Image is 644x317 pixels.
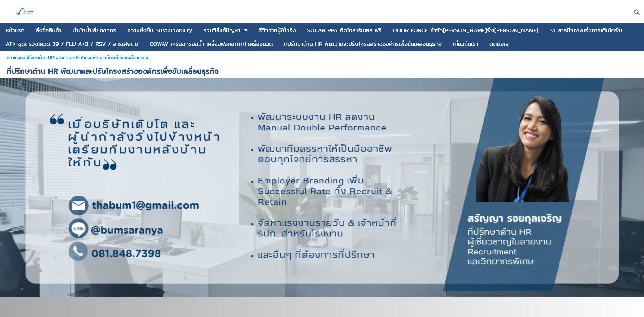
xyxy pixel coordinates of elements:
a: รวมวิธีแก้ปัญหา [204,24,240,36]
a: หน้าแรก [6,24,24,36]
div: ติดต่อเรา [489,41,511,47]
div: หน้าแรก [6,28,24,33]
a: สั่งซื้อสินค้า [36,24,61,36]
div: เกี่ยวกับเรา [453,41,478,47]
div: รวมวิธีแก้ปัญหา [204,28,240,33]
div: ความยั่งยืน Sustainability [127,28,192,33]
div: รีวิวจากผู้ใช้จริง [259,28,296,33]
a: COWAY เครื่องกรองน้ำ เครื่องฟอกอากาศ เครื่องนวด [150,38,273,50]
img: large-1644130236041.jpg [15,2,34,21]
div: COWAY เครื่องกรองน้ำ เครื่องฟอกอากาศ เครื่องนวด [150,41,273,47]
a: ODOR FORCE กำจัด[PERSON_NAME]พึง[PERSON_NAME] [393,24,538,36]
div: ที่ปรึกษาด้าน HR พัฒนาและปรับโครงสร้างองค์กรเพื่อขับเคลื่อนธุรกิจ [284,41,442,47]
a: SOLAR PPA ติดโซลาร์เซลล์ ฟรี [307,24,382,36]
a: S1 สารชีวภาพเร่งการเติบโตพืช [550,24,622,36]
div: S1 สารชีวภาพเร่งการเติบโตพืช [550,28,622,33]
a: เกี่ยวกับเรา [453,38,478,50]
a: รีวิวจากผู้ใช้จริง [259,24,296,36]
div: SOLAR PPA ติดโซลาร์เซลล์ ฟรี [307,28,382,33]
span: ที่ปรึกษาด้าน HR พัฒนาและปรับโครงสร้างองค์กรเพื่อขับเคลื่อนธุรกิจ [7,65,219,77]
a: ติดต่อเรา [489,38,511,50]
div: ODOR FORCE กำจัด[PERSON_NAME]พึง[PERSON_NAME] [393,28,538,33]
span: ที่ปรึกษาด้าน HR พัฒนาและปรับโครงสร้างองค์กรเพื่อขับเคลื่อนธุรกิจ [24,54,148,61]
a: ที่ปรึกษาด้าน HR พัฒนาและปรับโครงสร้างองค์กรเพื่อขับเคลื่อนธุรกิจ [284,38,442,50]
div: ATK ชุดตรวจโควิด-19 / FLU A+B / RSV / สารเสพติด [6,41,138,47]
a: ATK ชุดตรวจโควิด-19 / FLU A+B / RSV / สารเสพติด [6,38,138,50]
div: สั่งซื้อสินค้า [36,28,61,33]
a: หน้าแรก [7,54,21,61]
a: บําบัดน้ำเสียองค์กร [72,24,116,36]
a: ความยั่งยืน Sustainability [127,24,192,36]
div: บําบัดน้ำเสียองค์กร [72,28,116,33]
